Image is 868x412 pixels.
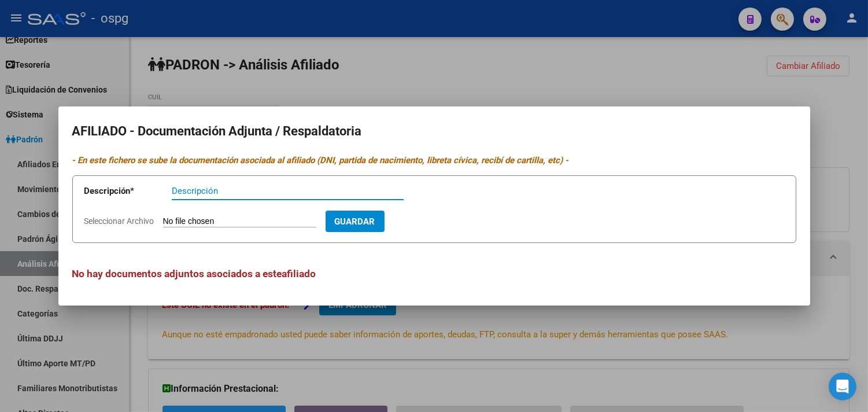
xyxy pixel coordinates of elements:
i: - En este fichero se sube la documentación asociada al afiliado (DNI, partida de nacimiento, libr... [72,155,569,165]
h2: AFILIADO - Documentación Adjunta / Respaldatoria [72,120,796,142]
h3: No hay documentos adjuntos asociados a este [72,266,796,281]
div: Open Intercom Messenger [829,373,856,400]
span: Seleccionar Archivo [84,216,154,226]
span: afiliado [282,268,316,279]
button: Guardar [326,211,385,232]
span: Guardar [335,216,375,227]
p: Descripción [84,185,172,198]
